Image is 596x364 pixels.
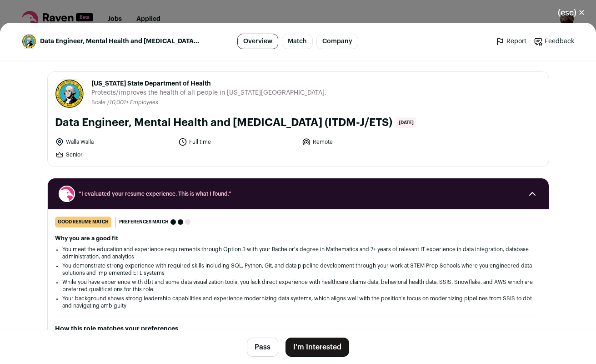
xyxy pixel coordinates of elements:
span: Protects/improves the health of all people in [US_STATE][GEOGRAPHIC_DATA]. [91,88,326,97]
h2: How this role matches your preferences [55,324,541,334]
a: Match [282,34,313,49]
li: Remote [302,137,420,147]
h1: Data Engineer, Mental Health and [MEDICAL_DATA] (ITDM-J/ETS) [55,116,392,130]
li: / [107,99,158,106]
img: 8b1dcdd66d0450d9f3c821e9c737a0e2fbe0af338c5eb842c835e7b5516346a5.jpg [22,35,36,48]
img: 8b1dcdd66d0450d9f3c821e9c737a0e2fbe0af338c5eb842c835e7b5516346a5.jpg [55,80,84,108]
h2: Why you are a good fit [55,235,541,242]
button: I'm Interested [285,338,349,357]
li: Your background shows strong leadership capabilities and experience modernizing data systems, whi... [62,295,534,309]
li: Senior [55,150,173,159]
button: Pass [247,338,278,357]
span: [DATE] [396,117,416,128]
span: 10,001+ Employees [110,100,158,105]
li: Scale [91,99,107,106]
div: good resume match [55,217,111,227]
li: Walla Walla [55,137,173,147]
li: You demonstrate strong experience with required skills including SQL, Python, Git, and data pipel... [62,262,534,277]
span: Preferences match [119,217,169,227]
a: Report [496,37,526,46]
a: Overview [237,34,278,49]
span: [US_STATE] State Department of Health [91,79,326,88]
li: Full time [178,137,296,147]
li: You meet the education and experience requirements through Option 3 with your Bachelor's degree i... [62,246,534,260]
span: “I evaluated your resume experience. This is what I found.” [79,190,518,197]
button: Close modal [547,3,596,23]
li: While you have experience with dbt and some data visualization tools, you lack direct experience ... [62,278,534,293]
a: Feedback [534,37,574,46]
a: Company [316,34,358,49]
span: Data Engineer, Mental Health and [MEDICAL_DATA] (ITDM-J/ETS) [40,37,201,46]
